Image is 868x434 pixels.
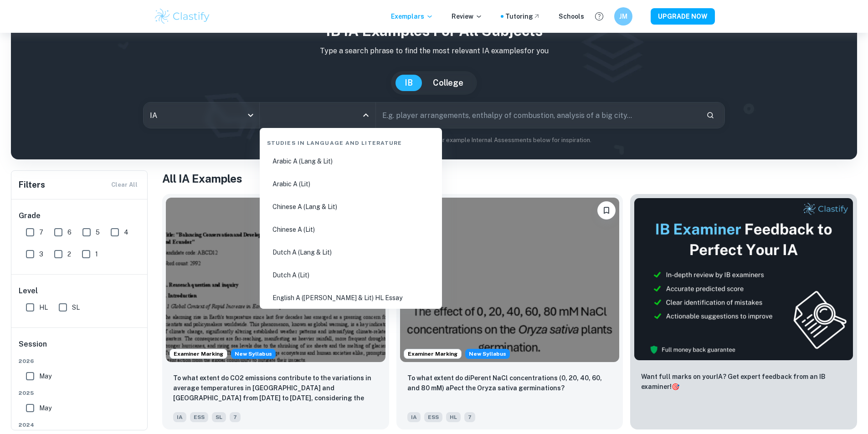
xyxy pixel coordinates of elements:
[559,11,584,21] a: Schools
[263,151,438,172] li: Arabic A (Lang & Lit)
[166,198,385,362] img: ESS IA example thumbnail: To what extent do CO2 emissions contribu
[407,373,612,393] p: To what extent do diPerent NaCl concentrations (0, 20, 40, 60, and 80 mM) aPect the Oryza sativa ...
[634,198,853,361] img: Thumbnail
[19,389,141,397] span: 2025
[162,194,389,429] a: Examiner MarkingStarting from the May 2026 session, the ESS IA requirements have changed. We crea...
[630,194,857,429] a: ThumbnailWant full marks on yourIA? Get expert feedback from an IB examiner!
[505,11,540,21] a: Tutoring
[404,350,461,358] span: Examiner Marking
[212,412,226,422] span: SL
[39,403,51,413] span: May
[424,75,473,91] button: College
[19,421,141,429] span: 2024
[144,102,259,128] div: IA
[230,412,241,422] span: 7
[231,349,276,359] div: Starting from the May 2026 session, the ESS IA requirements have changed. We created this exempla...
[95,249,98,259] span: 1
[703,107,718,123] button: Search
[672,383,679,390] span: 🎯
[154,7,211,26] img: Clastify logo
[396,194,623,429] a: Examiner MarkingStarting from the May 2026 session, the ESS IA requirements have changed. We crea...
[614,7,632,26] button: JM
[173,412,186,422] span: IA
[18,46,850,56] p: Type a search phrase to find the most relevant IA examples for you
[39,249,43,259] span: 3
[190,412,208,422] span: ESS
[597,201,616,220] button: Bookmark
[465,349,510,359] span: New Syllabus
[407,412,421,422] span: IA
[18,136,850,145] p: Not sure what to search for? You can always look through our example Internal Assessments below f...
[400,198,620,362] img: ESS IA example thumbnail: To what extent do diPerent NaCl concentr
[39,227,43,237] span: 7
[72,302,80,312] span: SL
[465,349,510,359] div: Starting from the May 2026 session, the ESS IA requirements have changed. We created this exempla...
[263,174,438,194] li: Arabic A (Lit)
[452,11,483,21] p: Review
[96,227,100,237] span: 5
[263,219,438,240] li: Chinese A (Lit)
[19,179,45,191] h6: Filters
[618,11,628,21] h6: JM
[263,265,438,286] li: Dutch A (Lit)
[641,372,846,392] p: Want full marks on your IA ? Get expert feedback from an IB examiner!
[39,371,51,381] span: May
[263,132,438,151] div: Studies in Language and Literature
[263,196,438,217] li: Chinese A (Lang & Lit)
[231,349,276,359] span: New Syllabus
[360,109,372,122] button: Close
[19,210,141,221] h6: Grade
[173,373,378,404] p: To what extent do CO2 emissions contribute to the variations in average temperatures in Indonesia...
[464,412,475,422] span: 7
[124,227,128,237] span: 4
[424,412,442,422] span: ESS
[19,357,141,365] span: 2026
[67,227,72,237] span: 6
[170,350,227,358] span: Examiner Marking
[591,9,607,24] button: Help and Feedback
[651,8,715,25] button: UPGRADE NOW
[263,242,438,263] li: Dutch A (Lang & Lit)
[162,170,857,187] h1: All IA Examples
[19,339,141,357] h6: Session
[376,102,699,128] input: E.g. player arrangements, enthalpy of combustion, analysis of a big city...
[19,286,141,296] h6: Level
[391,11,433,21] p: Exemplars
[67,249,71,259] span: 2
[395,75,422,91] button: IB
[263,287,438,308] li: English A ([PERSON_NAME] & Lit) HL Essay
[39,302,48,312] span: HL
[446,412,461,422] span: HL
